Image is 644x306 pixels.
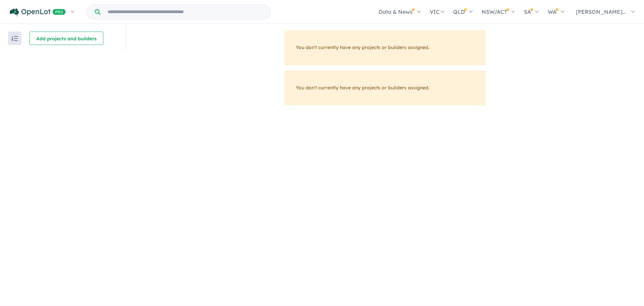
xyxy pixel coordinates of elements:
input: Try estate name, suburb, builder or developer [102,5,269,19]
img: sort.svg [11,36,18,41]
div: You don't currently have any projects or builders assigned. [284,30,486,65]
span: [PERSON_NAME]... [576,8,626,15]
img: Openlot PRO Logo White [10,8,66,16]
button: Add projects and builders [30,32,103,45]
div: You don't currently have any projects or builders assigned. [284,71,486,105]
